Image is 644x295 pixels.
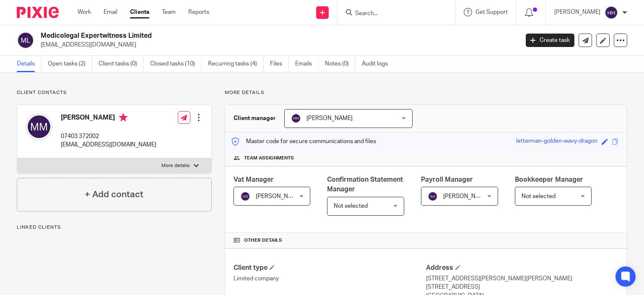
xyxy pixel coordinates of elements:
[234,176,274,183] span: Vat Manager
[234,264,426,272] h4: Client type
[554,8,600,16] p: [PERSON_NAME]
[270,56,289,72] a: Files
[61,132,156,141] p: 07403 372002
[421,176,473,183] span: Payroll Manager
[17,7,59,18] img: Pixie
[78,8,91,16] a: Work
[244,237,282,244] span: Other details
[475,9,508,15] span: Get Support
[188,8,209,16] a: Reports
[150,56,202,72] a: Closed tasks (10)
[426,264,618,272] h4: Address
[291,113,301,123] img: svg%3E
[234,114,276,123] h3: Client manager
[240,191,250,201] img: svg%3E
[443,193,489,199] span: [PERSON_NAME]
[119,113,127,122] i: Primary
[306,115,353,121] span: [PERSON_NAME]
[516,137,597,146] div: letterman-golden-wavy-dragon
[526,34,574,47] a: Create task
[161,162,190,169] p: More details
[325,56,356,72] a: Notes (0)
[225,89,627,96] p: More details
[17,89,212,96] p: Client contacts
[26,113,52,140] img: svg%3E
[104,8,117,16] a: Email
[17,56,42,72] a: Details
[17,224,212,231] p: Linked clients
[130,8,149,16] a: Clients
[17,31,34,49] img: svg%3E
[256,193,302,199] span: [PERSON_NAME]
[61,113,156,124] h4: [PERSON_NAME]
[231,137,376,146] p: Master code for secure communications and files
[426,283,618,291] p: [STREET_ADDRESS]
[362,56,394,72] a: Audit logs
[605,6,618,19] img: svg%3E
[99,56,144,72] a: Client tasks (0)
[515,176,583,183] span: Bookkeeper Manager
[334,203,368,209] span: Not selected
[428,191,438,201] img: svg%3E
[61,141,156,149] p: [EMAIL_ADDRESS][DOMAIN_NAME]
[234,274,426,283] p: Limited company
[41,31,419,40] h2: Medicolegal Expertwitness Limited
[85,188,143,201] h4: + Add contact
[354,10,430,18] input: Search
[162,8,176,16] a: Team
[522,193,556,199] span: Not selected
[48,56,92,72] a: Open tasks (2)
[244,155,294,162] span: Team assignments
[41,41,513,49] p: [EMAIL_ADDRESS][DOMAIN_NAME]
[327,176,403,193] span: Confirmation Statement Manager
[208,56,264,72] a: Recurring tasks (4)
[426,274,618,283] p: [STREET_ADDRESS][PERSON_NAME][PERSON_NAME]
[295,56,319,72] a: Emails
